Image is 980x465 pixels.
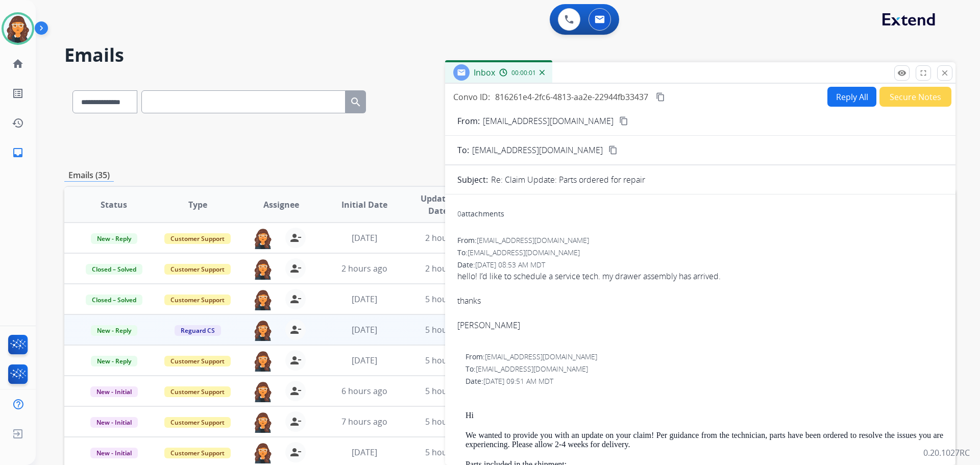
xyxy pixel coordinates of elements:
[619,116,628,126] mat-icon: content_copy
[415,192,461,217] span: Updated Date
[827,87,876,107] button: Reply All
[86,295,142,305] span: Closed – Solved
[12,117,24,129] mat-icon: history
[425,416,471,427] span: 5 hours ago
[352,447,377,458] span: [DATE]
[289,324,302,336] mat-icon: person_remove
[90,417,138,428] span: New - Initial
[474,67,495,78] span: Inbox
[425,232,471,243] span: 2 hours ago
[188,199,207,211] span: Type
[4,14,32,43] img: avatar
[457,209,461,218] span: 0
[457,260,943,270] div: Date:
[164,233,231,244] span: Customer Support
[175,325,221,336] span: Reguard CS
[101,199,127,211] span: Status
[64,169,114,182] p: Emails (35)
[253,258,273,280] img: agent-avatar
[457,319,943,331] div: [PERSON_NAME]
[495,91,648,103] span: 816261e4-2fc6-4813-aa2e-22944fb33437
[12,58,24,70] mat-icon: home
[289,385,302,397] mat-icon: person_remove
[897,68,906,78] mat-icon: remove_red_eye
[352,355,377,366] span: [DATE]
[476,364,588,374] span: [EMAIL_ADDRESS][DOMAIN_NAME]
[475,260,545,270] span: [DATE] 08:53 AM MDT
[425,355,471,366] span: 5 hours ago
[289,262,302,275] mat-icon: person_remove
[90,386,138,397] span: New - Initial
[91,356,137,366] span: New - Reply
[253,289,273,310] img: agent-avatar
[263,199,299,211] span: Assignee
[90,448,138,458] span: New - Initial
[12,146,24,159] mat-icon: inbox
[64,45,955,65] h2: Emails
[483,376,553,386] span: [DATE] 09:51 AM MDT
[289,293,302,305] mat-icon: person_remove
[491,174,645,186] p: Re: Claim Update: Parts ordered for repair
[940,68,949,78] mat-icon: close
[289,415,302,428] mat-icon: person_remove
[485,352,597,361] span: [EMAIL_ADDRESS][DOMAIN_NAME]
[341,416,387,427] span: 7 hours ago
[289,354,302,366] mat-icon: person_remove
[289,446,302,458] mat-icon: person_remove
[465,411,943,420] p: Hi
[164,448,231,458] span: Customer Support
[352,324,377,335] span: [DATE]
[879,87,951,107] button: Secure Notes
[656,92,665,102] mat-icon: content_copy
[425,293,471,305] span: 5 hours ago
[465,364,943,374] div: To:
[289,232,302,244] mat-icon: person_remove
[164,264,231,275] span: Customer Support
[350,96,362,108] mat-icon: search
[352,232,377,243] span: [DATE]
[253,320,273,341] img: agent-avatar
[457,209,504,219] div: attachments
[341,385,387,397] span: 6 hours ago
[164,386,231,397] span: Customer Support
[483,115,614,127] p: [EMAIL_ADDRESS][DOMAIN_NAME]
[457,115,480,127] p: From:
[425,263,471,274] span: 2 hours ago
[457,248,943,258] div: To:
[425,324,471,335] span: 5 hours ago
[457,235,943,246] div: From:
[425,385,471,397] span: 5 hours ago
[465,431,943,450] p: We wanted to provide you with an update on your claim! Per guidance from the technician, parts ha...
[253,442,273,463] img: agent-avatar
[477,235,589,245] span: [EMAIL_ADDRESS][DOMAIN_NAME]
[253,350,273,372] img: agent-avatar
[341,199,387,211] span: Initial Date
[457,295,943,307] div: thanks
[923,447,970,459] p: 0.20.1027RC
[164,356,231,366] span: Customer Support
[253,228,273,249] img: agent-avatar
[164,295,231,305] span: Customer Support
[465,376,943,386] div: Date:
[457,270,943,282] div: hello! I’d like to schedule a service tech. my drawer assembly has arrived.
[91,233,137,244] span: New - Reply
[457,174,488,186] p: Subject:
[91,325,137,336] span: New - Reply
[341,263,387,274] span: 2 hours ago
[465,352,943,362] div: From:
[352,293,377,305] span: [DATE]
[608,145,618,155] mat-icon: content_copy
[453,91,490,103] p: Convo ID:
[164,417,231,428] span: Customer Support
[919,68,928,78] mat-icon: fullscreen
[253,381,273,402] img: agent-avatar
[86,264,142,275] span: Closed – Solved
[253,411,273,433] img: agent-avatar
[472,144,603,156] span: [EMAIL_ADDRESS][DOMAIN_NAME]
[425,447,471,458] span: 5 hours ago
[12,87,24,100] mat-icon: list_alt
[468,248,580,257] span: [EMAIL_ADDRESS][DOMAIN_NAME]
[457,144,469,156] p: To:
[511,69,536,77] span: 00:00:01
